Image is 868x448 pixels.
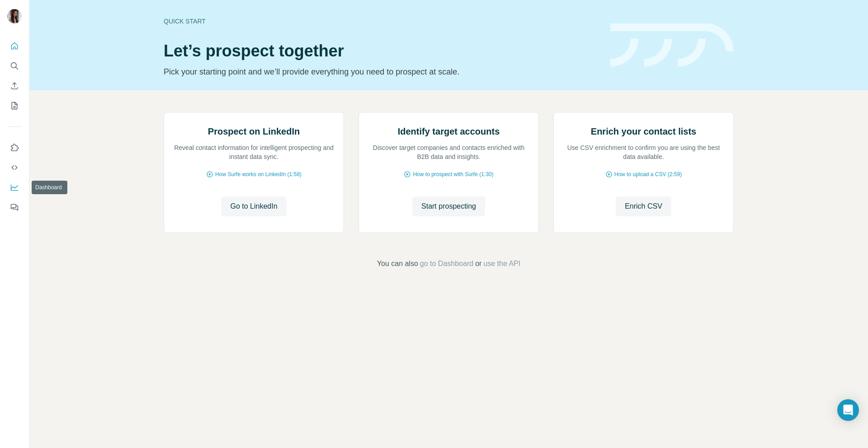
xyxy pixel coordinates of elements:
[7,58,22,74] button: Search
[837,399,859,421] div: Open Intercom Messenger
[625,201,662,212] span: Enrich CSV
[7,78,22,94] button: Enrich CSV
[475,258,481,269] span: or
[610,23,734,67] img: banner
[420,258,473,269] button: go to Dashboard
[208,125,300,138] h2: Prospect on LinkedIn
[413,170,493,178] span: How to prospect with Surfe (1:30)
[7,199,22,215] button: Feedback
[7,159,22,176] button: Use Surfe API
[173,143,335,161] p: Reveal contact information for intelligent prospecting and instant data sync.
[164,42,599,60] h1: Let’s prospect together
[614,170,682,178] span: How to upload a CSV (2:59)
[412,196,485,216] button: Start prospecting
[7,98,22,114] button: My lists
[221,196,286,216] button: Go to LinkedIn
[7,140,22,156] button: Use Surfe on LinkedIn
[215,170,302,178] span: How Surfe works on LinkedIn (1:58)
[7,179,22,196] button: Dashboard
[421,201,476,212] span: Start prospecting
[164,65,599,78] p: Pick your starting point and we’ll provide everything you need to prospect at scale.
[368,143,529,161] p: Discover target companies and contacts enriched with B2B data and insights.
[164,17,599,26] div: Quick start
[483,258,520,269] button: use the API
[398,125,500,138] h2: Identify target accounts
[7,9,22,23] img: Avatar
[230,201,277,212] span: Go to LinkedIn
[7,38,22,54] button: Quick start
[377,258,418,269] span: You can also
[591,125,696,138] h2: Enrich your contact lists
[563,143,724,161] p: Use CSV enrichment to confirm you are using the best data available.
[616,196,671,216] button: Enrich CSV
